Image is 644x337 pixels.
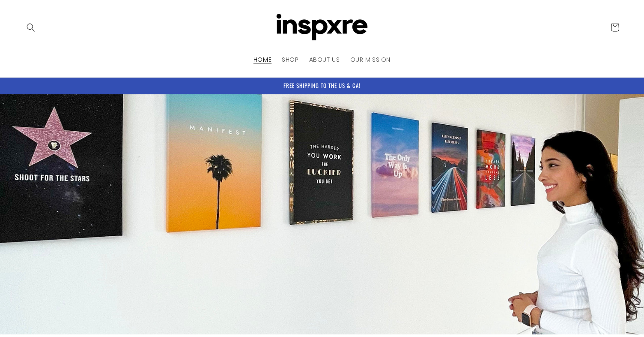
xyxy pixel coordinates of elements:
span: OUR MISSION [350,56,391,63]
a: INSPXRE [270,9,375,46]
span: SHOP [282,56,298,63]
a: HOME [248,51,277,69]
a: ABOUT US [304,51,345,69]
a: OUR MISSION [345,51,396,69]
span: ABOUT US [309,56,340,63]
div: Announcement [21,78,623,94]
span: FREE SHIPPING TO THE US & CA! [283,81,361,90]
span: HOME [253,56,271,63]
summary: Search [21,18,40,37]
a: SHOP [277,51,304,69]
img: INSPXRE [273,12,371,43]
